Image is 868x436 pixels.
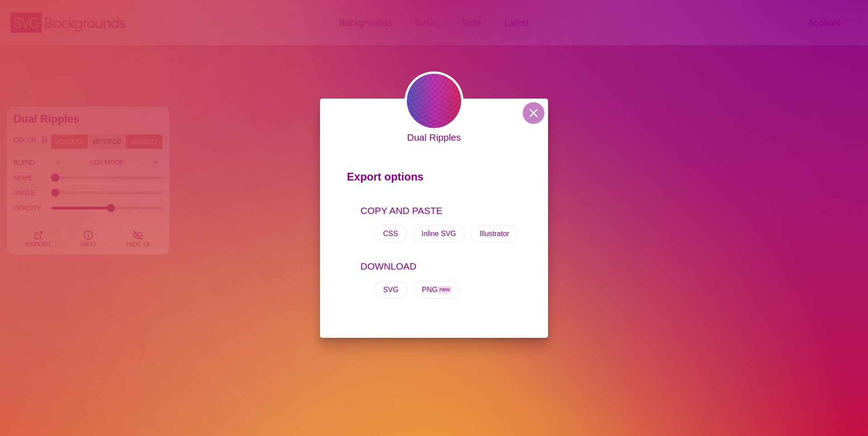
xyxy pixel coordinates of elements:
[412,225,465,243] button: Inline SVG
[405,71,463,130] img: two intersecting circular corner ripples over red blue gradient
[471,225,519,243] button: Illustrator
[361,259,521,274] p: DOWNLOAD
[374,281,408,299] button: SVG
[361,204,521,218] p: COPY AND PASTE
[405,130,463,145] p: Dual Ripples
[347,166,521,192] p: Export options
[413,281,461,299] button: PNGnew
[438,286,452,294] span: new
[374,225,407,243] button: CSS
